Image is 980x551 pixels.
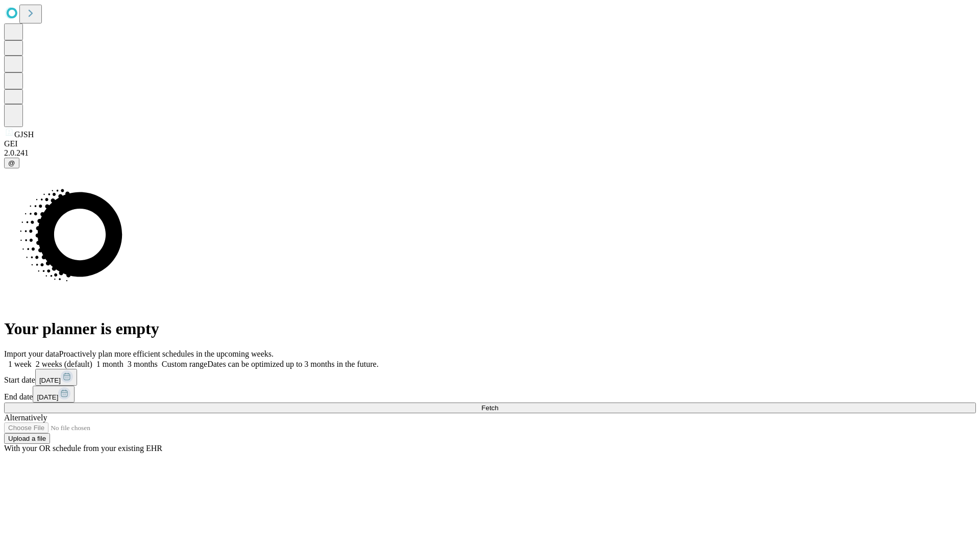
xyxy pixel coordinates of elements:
span: Fetch [481,404,498,412]
span: Custom range [162,360,207,368]
span: Dates can be optimized up to 3 months in the future. [207,360,378,368]
button: Upload a file [4,433,50,444]
span: GJSH [14,130,34,139]
button: [DATE] [35,369,77,386]
span: [DATE] [39,377,61,384]
span: Alternatively [4,413,47,422]
span: [DATE] [37,393,58,401]
button: Fetch [4,403,976,413]
span: 1 month [96,360,124,368]
button: [DATE] [33,386,75,403]
div: GEI [4,139,976,148]
h1: Your planner is empty [4,319,976,338]
div: Start date [4,369,976,386]
span: 3 months [128,360,158,368]
span: 1 week [8,360,32,368]
button: @ [4,158,19,168]
span: 2 weeks (default) [36,360,92,368]
span: Proactively plan more efficient schedules in the upcoming weeks. [59,349,274,358]
span: @ [8,159,15,167]
div: 2.0.241 [4,148,976,158]
div: End date [4,386,976,403]
span: Import your data [4,349,59,358]
span: With your OR schedule from your existing EHR [4,444,162,453]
